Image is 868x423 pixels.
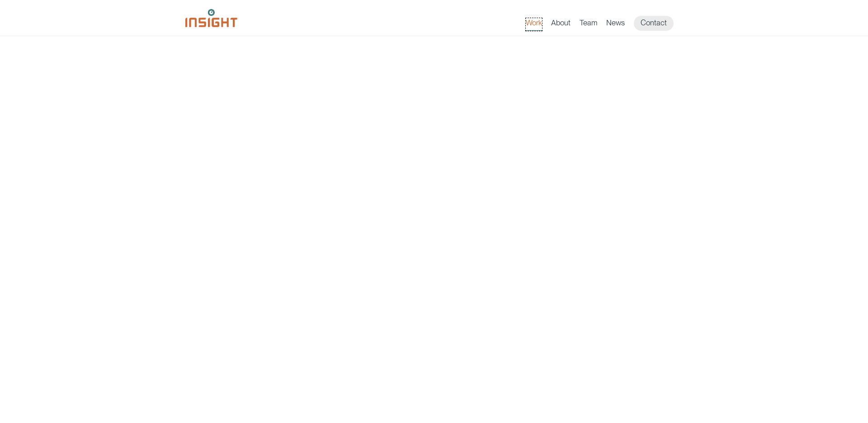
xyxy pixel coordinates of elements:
[634,16,674,31] a: Contact
[526,18,542,31] a: Work
[551,18,571,31] a: About
[606,18,625,31] a: News
[185,9,237,27] img: Insight Marketing Design
[526,16,683,31] nav: primary navigation menu
[580,18,597,31] a: Team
